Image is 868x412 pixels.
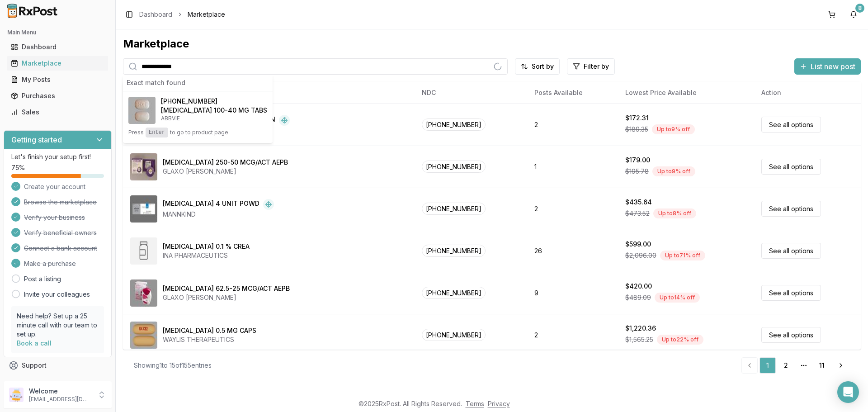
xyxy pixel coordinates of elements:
[653,208,696,218] div: Up to 8 % off
[161,97,217,106] span: [PHONE_NUMBER]
[625,240,651,249] div: $599.00
[422,329,486,341] span: [PHONE_NUMBER]
[7,104,108,120] a: Sales
[466,400,484,407] a: Terms
[7,71,108,88] a: My Posts
[29,396,92,403] p: [EMAIL_ADDRESS][DOMAIN_NAME]
[22,377,52,386] span: Feedback
[11,152,104,161] p: Let's finish your setup first!
[123,75,273,91] div: Exact match found
[4,374,112,390] button: Feedback
[163,158,288,167] div: [MEDICAL_DATA] 250-50 MCG/ACT AEPB
[11,163,25,172] span: 75 %
[625,114,649,123] div: $172.31
[163,284,290,293] div: [MEDICAL_DATA] 62.5-25 MCG/ACT AEPB
[422,203,486,215] span: [PHONE_NUMBER]
[130,237,157,265] img: Amcinonide 0.1 % CREA
[754,82,861,104] th: Action
[24,182,85,191] span: Create your account
[4,56,112,71] button: Marketplace
[655,293,700,303] div: Up to 14 % off
[811,61,855,72] span: List new post
[625,156,650,165] div: $179.00
[163,335,256,344] div: WAYLIS THERAPEUTICS
[130,279,157,307] img: Anoro Ellipta 62.5-25 MCG/ACT AEPB
[527,104,618,146] td: 2
[855,4,864,13] div: 8
[128,97,156,124] img: Mavyret 100-40 MG TABS
[814,357,830,374] a: 11
[625,324,656,333] div: $1,220.36
[128,129,144,136] span: Press
[422,245,486,257] span: [PHONE_NUMBER]
[163,242,250,251] div: [MEDICAL_DATA] 0.1 % CREA
[9,388,24,402] img: User avatar
[163,293,290,302] div: GLAXO [PERSON_NAME]
[567,58,615,75] button: Filter by
[625,251,656,260] span: $2,096.00
[163,210,274,219] div: MANNKIND
[134,361,212,370] div: Showing 1 to 15 of 155 entries
[515,58,560,75] button: Sort by
[24,198,97,207] span: Browse the marketplace
[837,381,859,403] div: Open Intercom Messenger
[422,161,486,173] span: [PHONE_NUMBER]
[139,10,225,19] nav: breadcrumb
[527,188,618,230] td: 2
[161,115,267,122] p: ABBVIE
[527,146,618,188] td: 1
[625,198,652,207] div: $435.64
[24,213,85,222] span: Verify your business
[625,335,653,344] span: $1,565.25
[527,272,618,314] td: 9
[11,134,62,145] h3: Getting started
[652,166,695,176] div: Up to 9 % off
[625,282,652,291] div: $420.00
[130,153,157,180] img: Advair Diskus 250-50 MCG/ACT AEPB
[4,4,61,18] img: RxPost Logo
[794,58,861,75] button: List new post
[422,287,486,299] span: [PHONE_NUMBER]
[4,105,112,119] button: Sales
[625,167,649,176] span: $195.78
[761,243,821,259] a: See all options
[794,63,861,72] a: List new post
[761,201,821,217] a: See all options
[625,293,651,302] span: $489.09
[4,357,112,374] button: Support
[123,37,861,51] div: Marketplace
[139,10,172,19] a: Dashboard
[7,88,108,104] a: Purchases
[4,89,112,103] button: Purchases
[7,29,108,36] h2: Main Menu
[759,357,776,374] a: 1
[123,91,273,143] button: Mavyret 100-40 MG TABS[PHONE_NUMBER][MEDICAL_DATA] 100-40 MG TABSABBVIEPressEnterto go to product...
[163,199,259,210] div: [MEDICAL_DATA] 4 UNIT POWD
[488,400,510,407] a: Privacy
[29,387,92,396] p: Welcome
[584,62,609,71] span: Filter by
[761,327,821,343] a: See all options
[4,40,112,54] button: Dashboard
[527,314,618,356] td: 2
[657,335,703,345] div: Up to 22 % off
[778,357,794,374] a: 2
[7,55,108,71] a: Marketplace
[24,259,76,268] span: Make a purchase
[7,39,108,55] a: Dashboard
[24,244,97,253] span: Connect a bank account
[161,106,267,115] h4: [MEDICAL_DATA] 100-40 MG TABS
[163,326,256,335] div: [MEDICAL_DATA] 0.5 MG CAPS
[24,275,61,284] a: Post a listing
[146,128,168,137] kbd: Enter
[130,195,157,223] img: Afrezza 4 UNIT POWD
[17,312,99,339] p: Need help? Set up a 25 minute call with our team to set up.
[660,251,705,260] div: Up to 71 % off
[11,75,104,84] div: My Posts
[532,62,554,71] span: Sort by
[761,117,821,133] a: See all options
[4,72,112,87] button: My Posts
[17,339,52,347] a: Book a call
[625,209,650,218] span: $473.52
[761,285,821,301] a: See all options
